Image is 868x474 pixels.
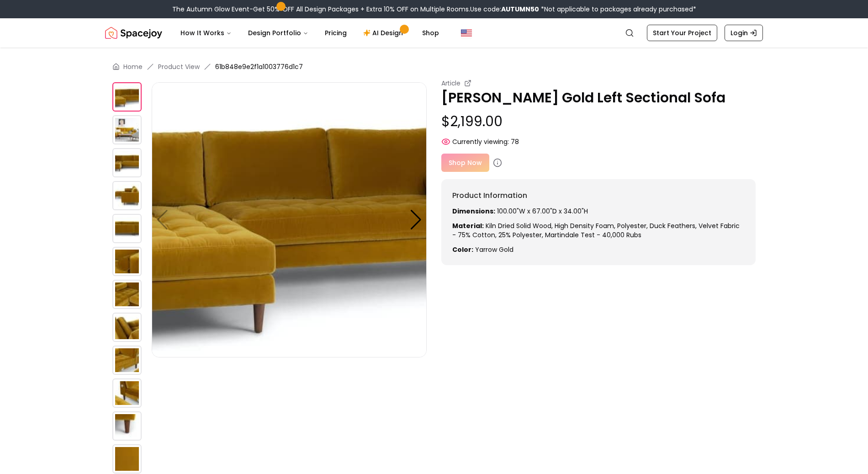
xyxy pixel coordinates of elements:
[441,90,756,106] p: [PERSON_NAME] Gold Left Sectional Sofa
[105,24,162,42] img: Spacejoy Logo
[452,245,473,254] strong: Color:
[112,313,142,342] img: https://storage.googleapis.com/spacejoy-main/assets/61b848e9e2f1a1003776d1c7/product_7_mge96i7iogp
[452,221,740,240] span: Kiln dried solid wood, high density foam, Polyester, Duck feathers, Velvet fabric - 75% Cotton, 2...
[441,79,460,88] small: Article
[725,25,763,41] a: Login
[105,24,162,42] a: Spacejoy
[112,444,142,474] img: https://storage.googleapis.com/spacejoy-main/assets/61b848e9e2f1a1003776d1c7/product_11_38l5kjnhe058
[470,5,539,14] span: Use code:
[647,25,717,41] a: Start Your Project
[112,82,142,112] img: https://storage.googleapis.com/spacejoy-main/assets/61b848e9e2f1a1003776d1c7/product_0_ec8pbl4g8g06
[452,207,495,216] strong: Dimensions:
[112,346,142,375] img: https://storage.googleapis.com/spacejoy-main/assets/61b848e9e2f1a1003776d1c7/product_8_eeo1pha6hd7
[112,148,142,177] img: https://storage.googleapis.com/spacejoy-main/assets/61b848e9e2f1a1003776d1c7/product_2_nmg33cn26g36
[112,115,142,144] img: https://storage.googleapis.com/spacejoy-main/assets/61b848e9e2f1a1003776d1c7/product_1_ke6lgchcc7ma
[173,24,239,42] button: How It Works
[415,24,446,42] a: Shop
[318,24,354,42] a: Pricing
[123,62,143,71] a: Home
[441,113,756,130] p: $2,199.00
[452,207,745,216] p: 100.00"W x 67.00"D x 34.00"H
[152,82,427,357] img: https://storage.googleapis.com/spacejoy-main/assets/61b848e9e2f1a1003776d1c7/product_0_ec8pbl4g8g06
[112,181,142,210] img: https://storage.googleapis.com/spacejoy-main/assets/61b848e9e2f1a1003776d1c7/product_3_a9k0921hmpa8
[452,221,484,230] strong: Material:
[112,62,756,71] nav: breadcrumb
[105,18,763,48] nav: Global
[452,190,745,201] h6: Product Information
[112,378,142,408] img: https://storage.googleapis.com/spacejoy-main/assets/61b848e9e2f1a1003776d1c7/product_9_d6ldn00mfeld
[356,24,413,42] a: AI Design
[511,137,519,146] span: 78
[112,247,142,276] img: https://storage.googleapis.com/spacejoy-main/assets/61b848e9e2f1a1003776d1c7/product_5_kjn0l7f0jn5b
[215,62,303,71] span: 61b848e9e2f1a1003776d1c7
[158,62,200,71] li: Product View
[475,245,513,254] span: yarrow gold
[112,214,142,243] img: https://storage.googleapis.com/spacejoy-main/assets/61b848e9e2f1a1003776d1c7/product_4_6m61mma0ip7e
[452,137,509,146] span: Currently viewing:
[241,24,316,42] button: Design Portfolio
[461,27,472,38] img: United States
[112,411,142,441] img: https://storage.googleapis.com/spacejoy-main/assets/61b848e9e2f1a1003776d1c7/product_10_919knflephpm
[112,280,142,309] img: https://storage.googleapis.com/spacejoy-main/assets/61b848e9e2f1a1003776d1c7/product_6_37bf3e6gb5fg
[539,5,696,14] span: *Not applicable to packages already purchased*
[173,24,446,42] nav: Main
[501,5,539,14] b: AUTUMN50
[172,5,696,14] div: The Autumn Glow Event-Get 50% OFF All Design Packages + Extra 10% OFF on Multiple Rooms.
